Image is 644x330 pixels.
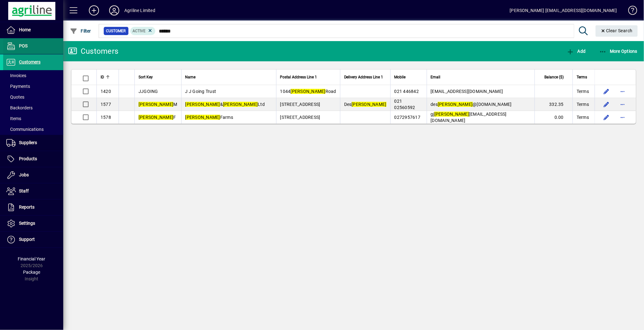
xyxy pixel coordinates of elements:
[84,5,104,16] button: Add
[623,1,636,22] a: Knowledge Base
[577,74,587,81] span: Terms
[438,102,473,107] em: [PERSON_NAME]
[3,124,63,135] a: Communications
[394,74,423,81] div: Mobile
[6,84,30,89] span: Payments
[565,46,587,57] button: Add
[101,74,115,81] div: ID
[431,89,503,94] span: [EMAIL_ADDRESS][DOMAIN_NAME]
[280,89,336,94] span: 1044 Road
[133,29,146,33] span: Active
[19,237,35,242] span: Support
[139,89,158,94] span: JJGOING
[19,43,28,48] span: POS
[19,156,37,161] span: Products
[68,46,118,56] div: Customers
[101,89,111,94] span: 1420
[185,102,220,107] em: [PERSON_NAME]
[577,101,589,107] span: Terms
[291,89,325,94] em: [PERSON_NAME]
[185,89,216,94] span: J J Going Trust
[394,74,406,81] span: Mobile
[139,102,173,107] em: [PERSON_NAME]
[139,115,173,120] em: [PERSON_NAME]
[544,74,564,81] span: Balance ($)
[601,99,611,109] button: Edit
[510,5,617,15] div: [PERSON_NAME] [EMAIL_ADDRESS][DOMAIN_NAME]
[344,102,387,107] span: Des
[3,232,63,247] a: Support
[185,74,272,81] div: Name
[130,27,156,35] mat-chip: Activation Status: Active
[601,112,611,122] button: Edit
[577,88,589,95] span: Terms
[598,46,639,57] button: More Options
[6,95,24,100] span: Quotes
[139,74,153,81] span: Sort Key
[535,98,573,111] td: 332.35
[280,102,320,107] span: [STREET_ADDRESS]
[539,74,569,81] div: Balance ($)
[68,25,93,37] button: Filter
[185,74,196,81] span: Name
[6,116,21,121] span: Items
[139,115,176,120] span: F
[3,199,63,215] a: Reports
[101,115,111,120] span: 1578
[3,216,63,231] a: Settings
[223,102,258,107] em: [PERSON_NAME]
[3,38,63,54] a: POS
[19,188,29,193] span: Staff
[3,135,63,151] a: Suppliers
[3,70,63,81] a: Invoices
[394,115,421,120] span: 0272957617
[352,102,387,107] em: [PERSON_NAME]
[19,221,35,226] span: Settings
[3,151,63,167] a: Products
[6,73,26,78] span: Invoices
[101,102,111,107] span: 1577
[19,172,29,177] span: Jobs
[280,74,317,81] span: Postal Address Line 1
[3,183,63,199] a: Staff
[19,59,40,64] span: Customers
[280,115,320,120] span: [STREET_ADDRESS]
[577,114,589,120] span: Terms
[6,105,33,110] span: Backorders
[3,113,63,124] a: Items
[535,111,573,124] td: 0.00
[101,74,104,81] span: ID
[19,140,37,145] span: Suppliers
[19,205,34,210] span: Reports
[185,102,265,107] span: & Ltd
[431,102,512,107] span: des @[DOMAIN_NAME]
[70,28,91,34] span: Filter
[139,102,177,107] span: M
[185,115,220,120] em: [PERSON_NAME]
[601,28,633,33] span: Clear Search
[124,5,155,15] div: Agriline Limited
[3,81,63,92] a: Payments
[3,102,63,113] a: Backorders
[431,74,441,81] span: Email
[19,27,31,32] span: Home
[434,112,469,117] em: [PERSON_NAME]
[431,74,531,81] div: Email
[18,256,46,261] span: Financial Year
[185,115,233,120] span: Farms
[394,89,419,94] span: 021 446842
[6,127,44,132] span: Communications
[431,112,507,123] span: gj [EMAIL_ADDRESS][DOMAIN_NAME]
[596,25,638,37] button: Clear
[23,270,40,275] span: Package
[618,112,628,122] button: More options
[104,5,124,16] button: Profile
[601,86,611,96] button: Edit
[618,99,628,109] button: More options
[618,86,628,96] button: More options
[3,22,63,38] a: Home
[106,28,126,34] span: Customer
[394,99,415,110] span: 021 02560592
[567,49,585,54] span: Add
[344,74,383,81] span: Delivery Address Line 1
